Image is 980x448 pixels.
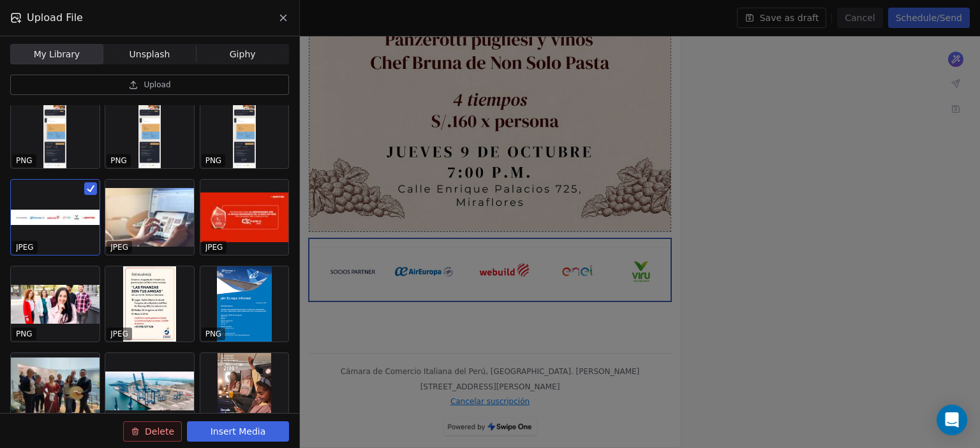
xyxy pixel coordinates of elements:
[205,242,223,252] p: JPEG
[130,48,170,61] span: Unsplash
[16,155,33,166] p: PNG
[110,242,128,252] p: JPEG
[10,75,289,95] button: Upload
[205,155,222,166] p: PNG
[937,405,967,435] div: Open Intercom Messenger
[110,329,128,339] p: JPEG
[144,80,170,90] span: Upload
[27,10,83,25] span: Upload File
[123,421,182,442] button: Delete
[230,48,256,61] span: Giphy
[16,329,33,339] p: PNG
[205,329,222,339] p: PNG
[110,155,127,166] p: PNG
[187,421,289,442] button: Insert Media
[16,242,34,252] p: JPEG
